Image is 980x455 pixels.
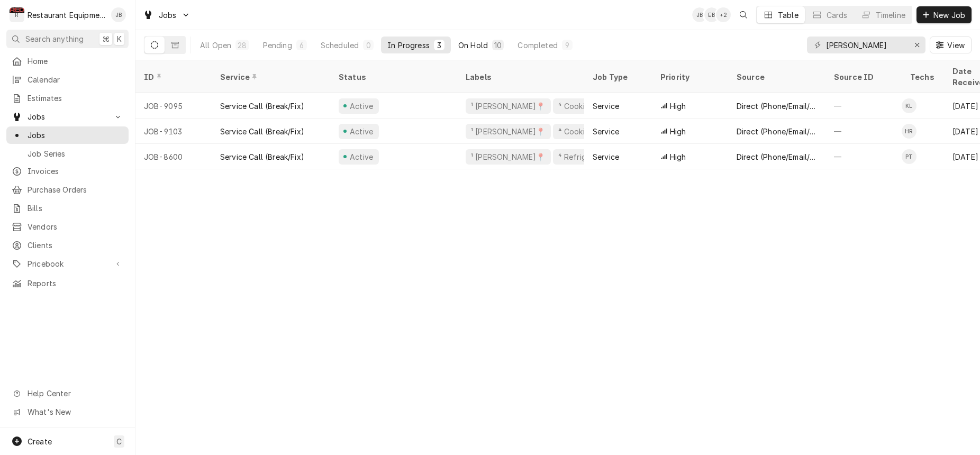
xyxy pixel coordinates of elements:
[902,124,917,139] div: Hunter Ralston's Avatar
[220,126,304,137] div: Service Call (Break/Fix)
[716,7,731,22] div: + 2
[593,126,619,137] div: Service
[436,40,442,51] div: 3
[28,388,122,399] span: Help Center
[348,126,375,137] div: Active
[692,7,707,22] div: JB
[593,71,643,83] div: Job Type
[737,101,817,112] div: Direct (Phone/Email/etc.)
[25,33,84,44] span: Search anything
[564,40,570,51] div: 9
[28,166,123,177] span: Invoices
[825,119,902,144] div: —
[348,101,375,112] div: Active
[876,10,905,21] div: Timeline
[945,40,967,51] span: View
[28,203,123,214] span: Bills
[670,126,686,137] span: High
[902,98,917,113] div: Kaleb Lewis's Avatar
[10,7,24,22] div: Restaurant Equipment Diagnostics's Avatar
[470,126,547,137] div: ¹ [PERSON_NAME]📍
[116,436,122,447] span: C
[6,403,129,421] a: Go to What's New
[28,184,123,195] span: Purchase Orders
[909,37,925,53] button: Erase input
[660,71,718,83] div: Priority
[458,40,488,51] div: On Hold
[737,71,815,83] div: Source
[348,151,375,162] div: Active
[827,10,848,21] div: Cards
[6,275,129,292] a: Reports
[28,437,52,446] span: Create
[6,89,129,107] a: Estimates
[670,151,686,162] span: High
[692,7,707,22] div: Jaired Brunty's Avatar
[735,6,752,23] button: Open search
[28,93,123,104] span: Estimates
[238,40,247,51] div: 28
[111,7,126,22] div: Jaired Brunty's Avatar
[220,101,304,112] div: Service Call (Break/Fix)
[557,126,606,137] div: ⁴ Cooking 🔥
[902,149,917,164] div: PT
[220,151,304,162] div: Service Call (Break/Fix)
[6,126,129,144] a: Jobs
[931,10,967,21] span: New Job
[298,40,305,51] div: 6
[494,40,502,51] div: 10
[6,108,129,125] a: Go to Jobs
[6,181,129,198] a: Purchase Orders
[6,218,129,235] a: Vendors
[6,30,129,48] button: Search anything⌘K
[28,130,123,141] span: Jobs
[470,101,547,112] div: ¹ [PERSON_NAME]📍
[826,37,905,53] input: Keyword search
[6,255,129,272] a: Go to Pricebook
[28,10,105,21] div: Restaurant Equipment Diagnostics
[135,119,212,144] div: JOB-9103
[902,149,917,164] div: Paxton Turner's Avatar
[557,101,606,112] div: ⁴ Cooking 🔥
[10,7,24,22] div: R
[6,145,129,162] a: Job Series
[825,93,902,119] div: —
[737,126,817,137] div: Direct (Phone/Email/etc.)
[111,7,126,22] div: JB
[28,221,123,232] span: Vendors
[28,56,123,67] span: Home
[910,71,936,83] div: Techs
[102,33,110,44] span: ⌘
[930,37,972,53] button: View
[220,71,320,83] div: Service
[704,7,719,22] div: Emily Bird's Avatar
[28,148,123,159] span: Job Series
[6,52,129,70] a: Home
[28,406,122,417] span: What's New
[593,101,619,112] div: Service
[825,144,902,169] div: —
[834,71,891,83] div: Source ID
[159,10,177,21] span: Jobs
[593,151,619,162] div: Service
[139,6,195,24] a: Go to Jobs
[28,74,123,85] span: Calendar
[321,40,359,51] div: Scheduled
[365,40,371,51] div: 0
[135,93,212,119] div: JOB-9095
[902,124,917,139] div: HR
[6,71,129,88] a: Calendar
[466,71,576,83] div: Labels
[339,71,447,83] div: Status
[6,236,129,254] a: Clients
[6,162,129,180] a: Invoices
[6,385,129,402] a: Go to Help Center
[117,33,122,44] span: K
[902,98,917,113] div: KL
[135,144,212,169] div: JOB-8600
[28,258,107,269] span: Pricebook
[263,40,292,51] div: Pending
[557,151,624,162] div: ⁴ Refrigeration ❄️
[518,40,557,51] div: Completed
[670,101,686,112] span: High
